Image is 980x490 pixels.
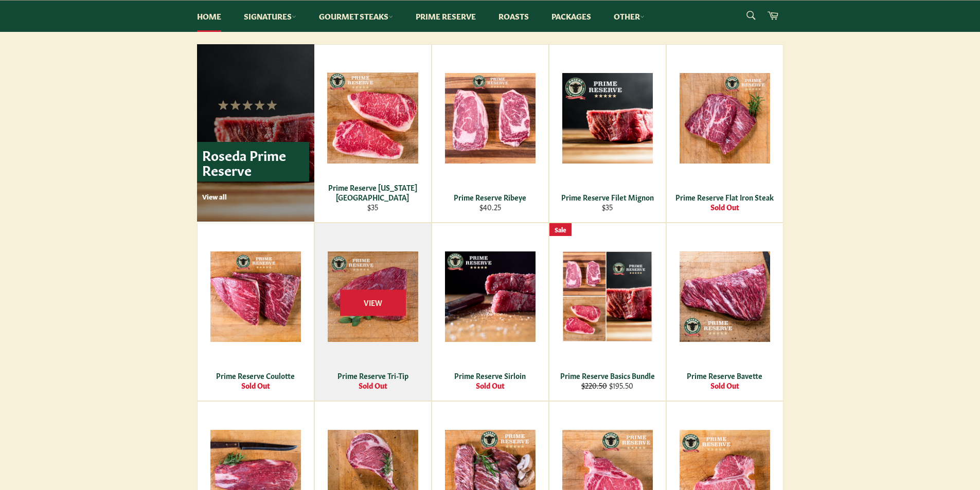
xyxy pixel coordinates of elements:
img: Prime Reserve Coulotte [210,251,301,342]
p: Roseda Prime Reserve [197,142,309,182]
div: Prime Reserve Flat Iron Steak [673,192,776,202]
span: View [340,289,406,316]
a: Prime Reserve Coulotte Prime Reserve Coulotte Sold Out [197,223,314,401]
img: Prime Reserve New York Strip [327,72,418,164]
a: Prime Reserve Ribeye Prime Reserve Ribeye $40.25 [432,44,549,223]
div: Prime Reserve Coulotte [204,371,307,380]
div: $35 [556,202,659,212]
div: Sold Out [438,380,542,390]
a: Prime Reserve Sirloin Prime Reserve Sirloin Sold Out [432,223,549,401]
img: Prime Reserve Filet Mignon [562,73,653,164]
img: Prime Reserve Ribeye [445,73,536,164]
a: Roseda Prime Reserve View all [197,44,314,222]
div: $35 [320,202,424,212]
a: Roasts [488,1,539,32]
a: Prime Reserve Basics Bundle Prime Reserve Basics Bundle $220.50 $195.50 [549,223,666,401]
div: $195.50 [556,380,659,390]
div: Sale [549,223,572,236]
div: Sold Out [673,380,776,390]
a: Gourmet Steaks [309,1,403,32]
a: Packages [541,1,601,32]
img: Prime Reserve Bavette [680,251,770,342]
a: Home [187,1,231,32]
a: Signatures [234,1,307,32]
div: Prime Reserve Tri-Tip [321,371,424,380]
div: $40.25 [438,202,542,212]
a: Prime Reserve Filet Mignon Prime Reserve Filet Mignon $35 [549,44,666,223]
div: Prime Reserve [US_STATE][GEOGRAPHIC_DATA] [320,183,424,203]
div: Sold Out [673,202,776,212]
div: Prime Reserve Bavette [673,371,776,380]
img: Prime Reserve Flat Iron Steak [680,73,770,164]
s: $220.50 [581,380,607,390]
div: Prime Reserve Basics Bundle [556,371,659,380]
a: Prime Reserve New York Strip Prime Reserve [US_STATE][GEOGRAPHIC_DATA] $35 [314,44,432,223]
div: Prime Reserve Sirloin [438,371,542,380]
div: Sold Out [321,380,424,390]
a: Prime Reserve [405,1,486,32]
a: Prime Reserve Tri-Tip Prime Reserve Tri-Tip Sold Out View [314,223,432,401]
div: Prime Reserve Ribeye [438,192,542,202]
a: Prime Reserve Flat Iron Steak Prime Reserve Flat Iron Steak Sold Out [666,44,783,223]
a: Prime Reserve Bavette Prime Reserve Bavette Sold Out [666,223,783,401]
img: Prime Reserve Basics Bundle [562,251,653,342]
a: Other [603,1,655,32]
div: Sold Out [204,380,307,390]
img: Prime Reserve Sirloin [445,251,536,342]
div: Prime Reserve Filet Mignon [556,192,659,202]
p: View all [202,192,309,201]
